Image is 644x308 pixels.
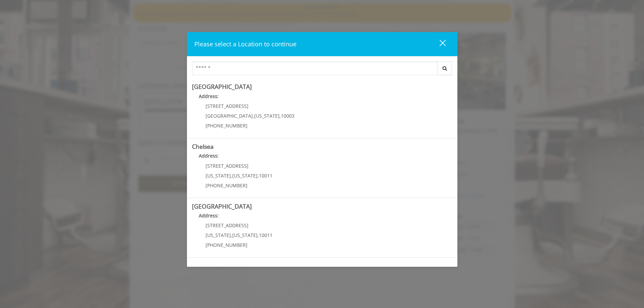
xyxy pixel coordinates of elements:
span: 10011 [259,232,272,238]
span: , [231,172,232,179]
div: close dialog [432,39,445,49]
span: [US_STATE] [232,172,258,179]
span: [STREET_ADDRESS] [206,103,248,109]
b: Address: [199,212,219,219]
span: , [231,232,232,238]
span: , [258,172,259,179]
b: Chelsea [192,142,214,150]
span: , [258,232,259,238]
span: [STREET_ADDRESS] [206,163,248,169]
div: Center Select [192,62,452,78]
span: [PHONE_NUMBER] [206,122,247,129]
b: Flatiron [192,262,213,270]
span: [US_STATE] [232,232,258,238]
span: [PHONE_NUMBER] [206,182,247,189]
input: Search Center [192,62,437,75]
span: [STREET_ADDRESS] [206,222,248,229]
b: [GEOGRAPHIC_DATA] [192,202,252,210]
span: [US_STATE] [206,232,231,238]
b: [GEOGRAPHIC_DATA] [192,82,252,91]
span: [US_STATE] [254,113,280,119]
span: , [253,113,254,119]
b: Address: [199,152,219,159]
span: 10011 [259,172,272,179]
i: Search button [441,66,449,71]
span: [GEOGRAPHIC_DATA] [206,113,253,119]
span: Please select a Location to continue [194,40,296,48]
b: Address: [199,93,219,99]
span: [PHONE_NUMBER] [206,242,247,248]
button: close dialog [427,37,450,51]
span: 10003 [281,113,294,119]
span: [US_STATE] [206,172,231,179]
span: , [280,113,281,119]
